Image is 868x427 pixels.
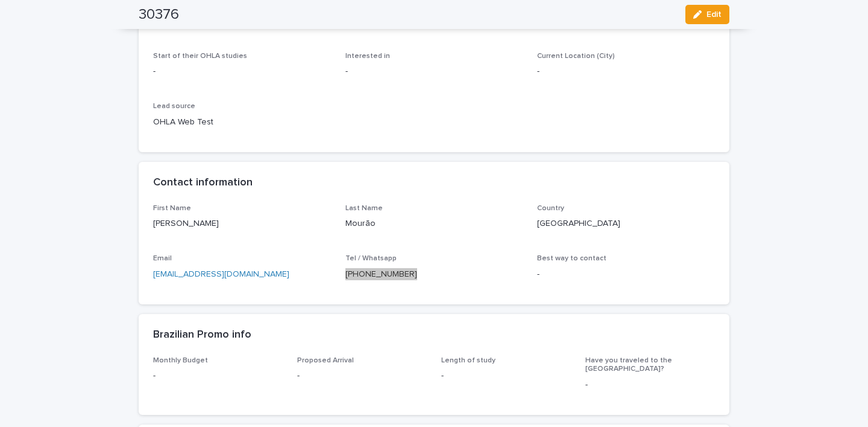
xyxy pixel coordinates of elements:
[153,205,191,212] span: First Name
[537,205,564,212] span: Country
[153,65,331,78] p: -
[297,370,427,382] p: -
[153,53,247,60] span: Start of their OHLA studies
[153,103,195,110] span: Lead source
[537,217,715,230] p: [GEOGRAPHIC_DATA]
[139,6,179,24] h2: 30376
[537,268,715,281] p: -
[706,10,722,19] span: Edit
[153,270,289,278] a: [EMAIL_ADDRESS][DOMAIN_NAME]
[153,116,331,129] p: OHLA Web Test
[153,255,172,262] span: Email
[537,65,715,78] p: -
[441,357,495,364] span: Length of study
[153,357,208,364] span: Monthly Budget
[537,255,606,262] span: Best way to contact
[345,53,390,60] span: Interested in
[585,357,672,373] span: Have you traveled to the [GEOGRAPHIC_DATA]?
[345,255,397,262] span: Tel / Whatsapp
[345,65,523,78] p: -
[153,370,283,382] p: -
[585,379,715,391] p: -
[153,329,251,342] h2: Brazilian Promo info
[153,217,331,230] p: [PERSON_NAME]
[345,217,523,230] p: Mourão
[153,176,253,190] h2: Contact information
[441,370,571,382] p: -
[345,268,523,281] p: [PHONE_NUMBER]
[537,53,615,60] span: Current Location (City)
[345,205,383,212] span: Last Name
[685,5,729,24] button: Edit
[297,357,354,364] span: Proposed Arrival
